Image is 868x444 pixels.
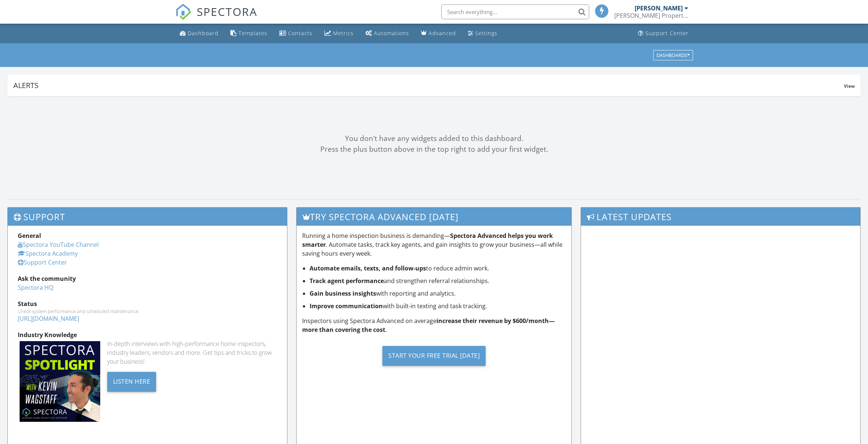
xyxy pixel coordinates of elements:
[310,289,376,297] strong: Gain business insights
[302,232,553,249] strong: Spectora Advanced helps you work smarter
[374,30,409,37] div: Automations
[18,232,41,240] strong: General
[18,314,79,323] a: [URL][DOMAIN_NAME]
[441,4,589,19] input: Search everything...
[475,30,497,37] div: Settings
[302,317,555,334] strong: increase their revenue by $600/month—more than covering the cost
[18,308,277,314] div: Check system performance and scheduled maintenance.
[302,316,566,334] p: Inspectors using Spectora Advanced on average .
[188,30,219,37] div: Dashboard
[18,299,277,308] div: Status
[18,240,99,249] a: Spectora YouTube Channel
[8,208,287,226] h3: Support
[418,27,459,40] a: Advanced
[175,10,257,26] a: SPECTORA
[645,30,689,37] div: Support Center
[177,27,222,40] a: Dashboard
[333,30,354,37] div: Metrics
[7,144,861,155] div: Press the plus button above in the top right to add your first widget.
[310,302,566,310] li: with built-in texting and task tracking.
[107,372,156,392] div: Listen Here
[18,258,67,266] a: Support Center
[310,277,384,285] strong: Track agent performance
[18,249,78,258] a: Spectora Academy
[197,4,257,19] span: SPECTORA
[18,330,277,339] div: Industry Knowledge
[321,27,357,40] a: Metrics
[7,133,861,144] div: You don't have any widgets added to this dashboard.
[382,346,486,366] div: Start Your Free Trial [DATE]
[465,27,500,40] a: Settings
[288,30,313,37] div: Contacts
[310,289,566,298] li: with reporting and analytics.
[107,377,156,385] a: Listen Here
[227,27,270,40] a: Templates
[276,27,315,40] a: Contacts
[635,4,683,12] div: [PERSON_NAME]
[239,30,267,37] div: Templates
[18,283,53,292] a: Spectora HQ
[302,340,566,371] a: Start Your Free Trial [DATE]
[581,208,860,226] h3: Latest Updates
[635,27,692,40] a: Support Center
[297,208,571,226] h3: Try spectora advanced [DATE]
[13,80,844,90] div: Alerts
[310,264,566,273] li: to reduce admin work.
[614,12,688,19] div: Blair's Property Inspections
[18,274,277,283] div: Ask the community
[653,50,693,60] button: Dashboards
[310,302,383,310] strong: Improve communication
[175,4,192,20] img: The Best Home Inspection Software - Spectora
[656,53,690,58] div: Dashboards
[20,341,100,422] img: Spectoraspolightmain
[302,231,566,258] p: Running a home inspection business is demanding— . Automate tasks, track key agents, and gain ins...
[844,83,855,89] span: View
[429,30,456,37] div: Advanced
[310,264,426,272] strong: Automate emails, texts, and follow-ups
[107,339,277,366] div: In-depth interviews with high-performance home inspectors, industry leaders, vendors and more. Ge...
[310,276,566,285] li: and strengthen referral relationships.
[362,27,412,40] a: Automations (Basic)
